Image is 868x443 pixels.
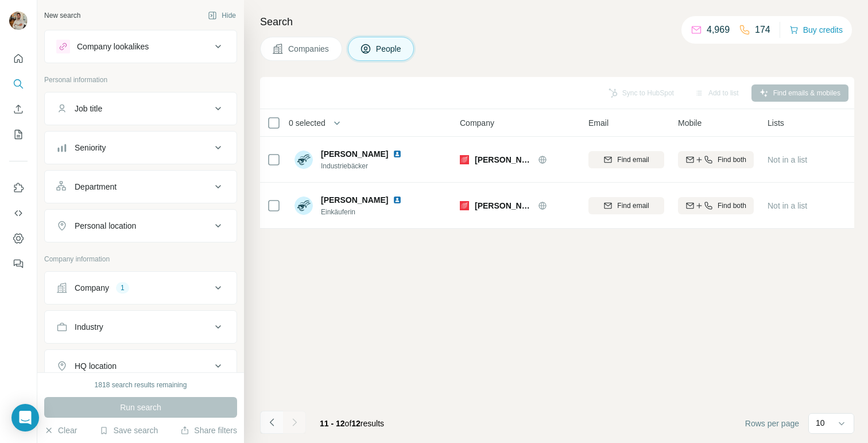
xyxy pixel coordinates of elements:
div: Industry [75,321,103,333]
div: Job title [75,103,102,114]
span: Email [588,117,609,129]
img: Avatar [9,11,28,30]
button: Navigate to previous page [260,411,283,434]
button: Feedback [9,253,28,274]
button: Find both [678,197,754,214]
span: Find both [718,201,746,211]
img: Logo of Ulmer [460,155,469,164]
div: Personal location [75,220,136,232]
span: [PERSON_NAME] [475,200,532,211]
span: of [345,419,352,428]
button: Hide [200,7,244,24]
h4: Search [260,14,854,30]
span: Find email [617,155,649,165]
button: Use Surfe API [9,203,28,224]
button: Dashboard [9,228,28,249]
button: Buy credits [789,22,843,38]
button: Find email [588,197,664,214]
span: Companies [288,43,330,55]
span: People [376,43,402,55]
button: Company1 [45,274,237,302]
span: Company [460,117,494,129]
span: Find email [617,201,649,211]
img: Avatar [294,151,313,169]
button: Find both [678,151,754,168]
div: Seniority [75,142,106,153]
div: 1818 search results remaining [95,380,187,390]
span: Lists [768,117,784,129]
button: Job title [45,95,237,122]
img: Logo of Ulmer [460,201,469,210]
img: LinkedIn logo [393,149,402,159]
span: [PERSON_NAME] [475,154,532,165]
button: Search [9,74,28,94]
div: New search [44,10,80,21]
span: Find both [718,155,746,165]
p: Personal information [44,75,237,85]
button: Industry [45,313,237,341]
span: Einkäuferin [321,207,416,217]
span: 12 [351,419,361,428]
button: Find email [588,151,664,168]
button: Enrich CSV [9,99,28,120]
button: Use Surfe on LinkedIn [9,178,28,198]
span: 11 - 12 [320,419,345,428]
button: My lists [9,124,28,145]
div: 1 [116,283,129,293]
button: Seniority [45,134,237,161]
button: Save search [99,425,158,436]
span: Industriebäcker [321,161,416,171]
img: LinkedIn logo [393,195,402,205]
span: 0 selected [289,117,325,129]
p: 4,969 [707,23,730,37]
button: Quick start [9,48,28,69]
p: 10 [816,417,825,429]
p: Company information [44,254,237,264]
div: Company [75,282,109,294]
div: Department [75,181,117,192]
div: HQ location [75,360,117,372]
img: Avatar [294,197,313,215]
span: results [320,419,384,428]
span: Mobile [678,117,702,129]
button: Department [45,173,237,201]
button: Clear [44,425,77,436]
button: HQ location [45,352,237,380]
button: Share filters [180,425,237,436]
p: 174 [755,23,770,37]
span: Not in a list [768,201,807,210]
span: Not in a list [768,155,807,164]
button: Company lookalikes [45,33,237,60]
span: [PERSON_NAME] [321,194,388,206]
div: Open Intercom Messenger [11,404,39,432]
div: Company lookalikes [77,41,149,52]
span: [PERSON_NAME] [321,148,388,160]
span: Rows per page [745,418,799,429]
button: Personal location [45,212,237,240]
